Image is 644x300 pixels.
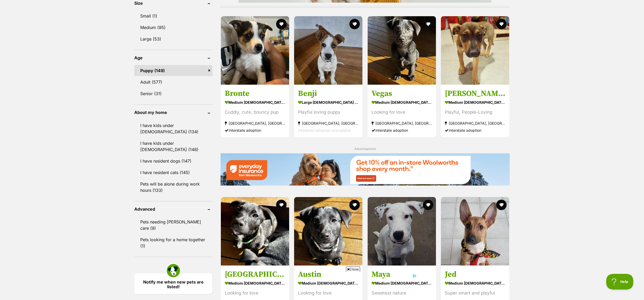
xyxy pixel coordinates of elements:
div: Looking for love [225,290,285,297]
div: Interstate adoption [372,126,432,134]
span: Interstate adoption unavailable [298,128,351,132]
a: I have kids under [DEMOGRAPHIC_DATA] (148) [134,138,212,155]
button: favourite [276,19,287,29]
img: Maya - Mixed breed Dog [368,197,436,266]
img: Benji - Australian Kelpie x Bull Arab Dog [294,16,362,85]
img: Bronte - Australian Kelpie x Border Collie x Jack Russell Terrier Dog [221,16,289,85]
a: Bronte medium [DEMOGRAPHIC_DATA] Dog Cuddly, cute, bouncy pup [GEOGRAPHIC_DATA], [GEOGRAPHIC_DATA... [221,84,289,137]
header: Age [134,55,212,60]
span: Close [346,267,360,272]
img: Vegas - Border Collie Dog [368,16,436,85]
h3: Bronte [225,88,285,98]
div: Interstate adoption [225,126,285,134]
strong: medium [DEMOGRAPHIC_DATA] Dog [225,98,285,106]
img: Jed - Australian Cattle Dog [441,197,509,266]
iframe: Help Scout Beacon - Open [606,274,634,290]
a: Medium (95) [134,22,212,33]
a: Adult (577) [134,77,212,88]
h3: [GEOGRAPHIC_DATA] [225,269,285,279]
header: About my home [134,110,212,115]
a: Everyday Insurance promotional banner [220,153,510,186]
div: Cuddly, cute, bouncy pup [225,108,285,116]
div: Looking for love [372,108,432,116]
strong: [GEOGRAPHIC_DATA], [GEOGRAPHIC_DATA] [225,119,285,126]
a: I have resident dogs (147) [134,155,212,166]
button: favourite [423,200,433,210]
header: Size [134,1,212,5]
a: Senior (31) [134,88,212,99]
a: Pets looking for a home together (1) [134,234,212,251]
a: Large (53) [134,33,212,44]
iframe: Advertisement [227,274,417,297]
h3: [PERSON_NAME] [445,88,505,98]
h3: Maya [372,269,432,279]
div: Super smart and playful [445,290,505,297]
a: [PERSON_NAME] medium [DEMOGRAPHIC_DATA] Dog Playful, People-Loving [GEOGRAPHIC_DATA], [GEOGRAPHIC... [441,84,509,137]
img: Sydney - Border Collie Dog [221,197,289,266]
img: Thelma - Australian Kelpie x Staffordshire Bull Terrier Dog [441,16,509,85]
a: Notify me when new pets are listed! [134,273,212,294]
button: favourite [496,200,507,210]
strong: [GEOGRAPHIC_DATA], [GEOGRAPHIC_DATA] [298,119,359,126]
button: favourite [350,19,360,29]
a: I have kids under [DEMOGRAPHIC_DATA] (134) [134,120,212,137]
a: Pets needing [PERSON_NAME] care (9) [134,216,212,234]
span: Advertisement [354,147,376,151]
h3: Benji [298,88,359,98]
h3: Vegas [372,88,432,98]
strong: medium [DEMOGRAPHIC_DATA] Dog [445,98,505,106]
h3: Austin [298,269,359,279]
a: Small (1) [134,10,212,21]
strong: [GEOGRAPHIC_DATA], [GEOGRAPHIC_DATA] [372,119,432,126]
button: favourite [350,200,360,210]
h3: Jed [445,269,505,279]
strong: large [DEMOGRAPHIC_DATA] Dog [298,98,359,106]
button: favourite [496,19,507,29]
div: Sweetest nature [372,290,432,297]
button: favourite [423,19,433,29]
div: Playful loving puppy [298,108,359,116]
strong: medium [DEMOGRAPHIC_DATA] Dog [372,279,432,287]
a: Vegas medium [DEMOGRAPHIC_DATA] Dog Looking for love [GEOGRAPHIC_DATA], [GEOGRAPHIC_DATA] Interst... [368,84,436,137]
a: Pets will be alone during work hours (133) [134,178,212,196]
strong: medium [DEMOGRAPHIC_DATA] Dog [445,279,505,287]
a: Benji large [DEMOGRAPHIC_DATA] Dog Playful loving puppy [GEOGRAPHIC_DATA], [GEOGRAPHIC_DATA] Inte... [294,84,362,137]
a: I have resident cats (145) [134,167,212,178]
a: Puppy (149) [134,65,212,76]
strong: medium [DEMOGRAPHIC_DATA] Dog [225,279,285,287]
strong: [GEOGRAPHIC_DATA], [GEOGRAPHIC_DATA] [445,119,505,126]
div: Interstate adoption [445,126,505,134]
header: Advanced [134,207,212,211]
strong: medium [DEMOGRAPHIC_DATA] Dog [372,98,432,106]
button: favourite [276,200,287,210]
div: Playful, People-Loving [445,108,505,116]
img: Austin - Border Collie Dog [294,197,362,266]
img: Everyday Insurance promotional banner [220,153,510,185]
